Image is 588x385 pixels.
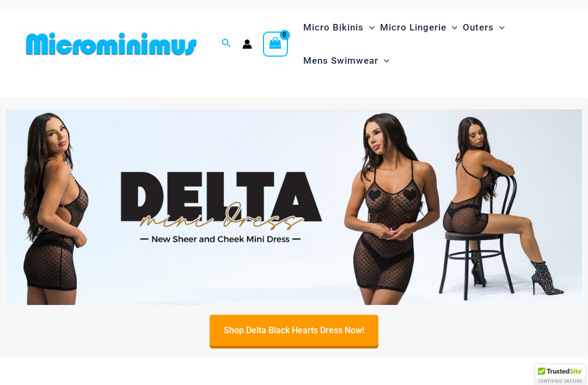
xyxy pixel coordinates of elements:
[301,11,377,44] a: Micro BikinisMenu ToggleMenu Toggle
[210,315,378,346] a: Shop Delta Black Hearts Dress Now!
[378,47,389,75] span: Menu Toggle
[6,109,582,305] img: Delta Black Hearts Dress
[22,32,201,56] img: MM SHOP LOGO FLAT
[380,14,446,41] span: Micro Lingerie
[460,11,507,44] a: OutersMenu ToggleMenu Toggle
[242,39,252,49] a: Account icon link
[535,364,585,385] div: TrustedSite Certified
[364,14,375,41] span: Menu Toggle
[494,14,505,41] span: Menu Toggle
[446,14,457,41] span: Menu Toggle
[303,14,364,41] span: Micro Bikinis
[299,9,566,79] nav: Site Navigation
[377,11,460,44] a: Micro LingerieMenu ToggleMenu Toggle
[263,32,288,57] a: View Shopping Cart, empty
[222,37,231,51] a: Search icon link
[301,44,392,77] a: Mens SwimwearMenu ToggleMenu Toggle
[303,47,378,75] span: Mens Swimwear
[463,14,494,41] span: Outers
